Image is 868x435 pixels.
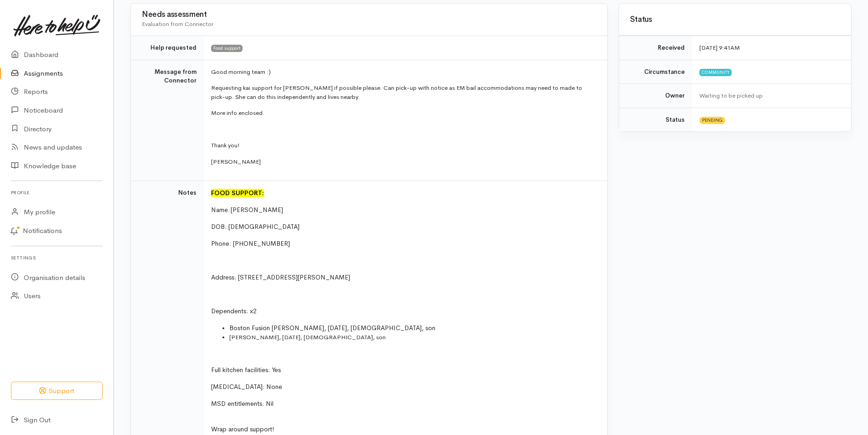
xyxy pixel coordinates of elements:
span: Dependents: x2 [211,307,257,315]
span: Boston Fusion [PERSON_NAME], [DATE], [DEMOGRAPHIC_DATA], son [229,324,435,332]
span: DOB: [DEMOGRAPHIC_DATA] [211,223,300,231]
td: Status [619,108,692,131]
span: Wrap around support! [211,425,274,433]
td: Help requested [131,36,204,60]
td: Message from Connector [131,60,204,181]
h3: Status [630,16,840,24]
p: [PERSON_NAME] [211,157,596,166]
td: Received [619,36,692,60]
p: More info enclosed. [211,109,596,118]
span: Evaluation from Connector [142,20,213,28]
td: Owner [619,84,692,108]
p: Good morning team :) [211,67,596,77]
div: Waiting to be picked up [699,91,840,100]
font: FOOD SUPPORT: [211,189,264,197]
span: Food support [211,45,243,52]
time: [DATE] 9:41AM [699,44,740,52]
span: [MEDICAL_DATA]: None [211,383,282,391]
h3: Needs assessment [142,10,596,19]
p: Thank you! [211,141,596,150]
td: Circumstance [619,60,692,84]
p: Requesting kai support for [PERSON_NAME] if possible please. Can pick-up with notice as EM bail a... [211,83,596,101]
span: Phone: [PHONE_NUMBER] [211,239,290,248]
span: Name: [PERSON_NAME] [211,206,283,214]
span: MSD entitlements: Nil [211,399,274,408]
li: [PERSON_NAME], [DATE], [DEMOGRAPHIC_DATA], son [229,333,596,342]
span: Full kitchen facilities: Yes [211,366,281,374]
h6: Settings [11,252,103,264]
span: Community [699,69,732,76]
span: Pending [699,117,725,124]
h6: Profile [11,186,103,199]
button: Support [11,382,103,400]
span: Address: [STREET_ADDRESS][PERSON_NAME] [211,273,350,281]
